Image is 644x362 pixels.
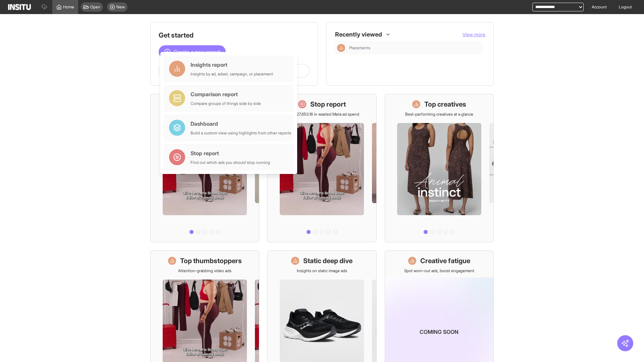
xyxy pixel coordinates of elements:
[116,4,125,10] span: New
[159,45,226,59] button: Create a new report
[191,160,270,165] div: Find out which ads you should stop running
[191,149,270,157] div: Stop report
[385,94,494,242] a: Top creativesBest-performing creatives at a glance
[173,48,220,56] span: Create a new report
[150,94,259,242] a: What's live nowSee all active ads instantly
[191,130,291,136] div: Build a custom view using highlights from other reports
[180,256,242,265] h1: Top thumbstoppers
[8,4,31,10] img: Logo
[191,101,261,106] div: Compare groups of things side by side
[349,45,480,51] span: Placements
[424,100,466,109] h1: Top creatives
[463,32,485,37] span: View more
[90,4,100,10] span: Open
[310,100,346,109] h1: Stop report
[191,120,291,128] div: Dashboard
[178,268,231,274] p: Attention-grabbing video ads
[463,31,485,38] button: View more
[303,256,353,265] h1: Static deep dive
[191,90,261,98] div: Comparison report
[63,4,74,10] span: Home
[191,71,273,77] div: Insights by ad, adset, campaign, or placement
[159,31,310,40] h1: Get started
[405,112,473,117] p: Best-performing creatives at a glance
[337,44,345,52] div: Insights
[267,94,376,242] a: Stop reportSave £27,653.16 in wasted Meta ad spend
[297,268,347,274] p: Insights on static image ads
[349,45,370,51] span: Placements
[284,112,359,117] p: Save £27,653.16 in wasted Meta ad spend
[191,61,273,69] div: Insights report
